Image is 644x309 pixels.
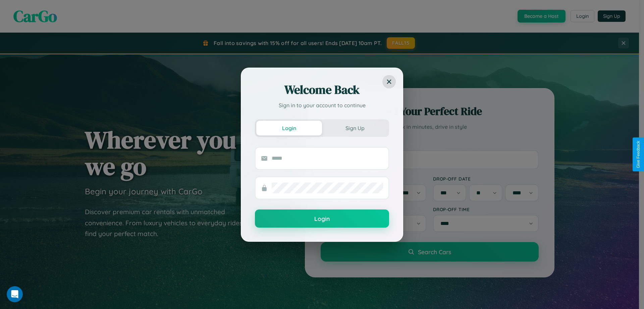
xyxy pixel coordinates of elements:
[255,101,389,109] p: Sign in to your account to continue
[636,141,641,168] div: Give Feedback
[7,286,23,302] iframe: Intercom live chat
[256,121,322,136] button: Login
[322,121,388,136] button: Sign Up
[255,82,389,98] h2: Welcome Back
[255,209,389,228] button: Login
